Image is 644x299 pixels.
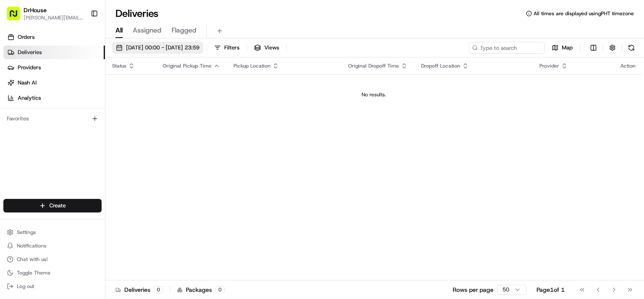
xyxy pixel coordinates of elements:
div: We're available if you need us! [29,89,107,96]
span: Chat with us! [17,256,48,263]
span: Log out [17,283,34,290]
div: 💻 [71,123,78,130]
span: Deliveries [18,49,42,56]
a: Deliveries [3,46,105,59]
button: Create [3,199,102,212]
span: All times are displayed using PHT timezone [534,10,634,17]
button: Log out [3,280,102,292]
a: Analytics [3,91,105,105]
div: 📗 [8,123,15,130]
span: Status [112,63,126,69]
span: Pylon [84,143,102,149]
span: Flagged [172,25,196,35]
span: Toggle Theme [17,269,51,276]
span: API Documentation [80,122,135,131]
span: Provider [539,63,559,69]
button: Chat with us! [3,253,102,265]
span: Filters [224,44,239,52]
input: Clear [22,54,139,63]
span: Analytics [18,94,41,102]
span: Original Pickup Time [163,63,212,69]
a: Orders [3,30,105,44]
span: All [115,25,123,35]
span: Assigned [133,25,161,35]
button: Settings [3,226,102,238]
div: 0 [215,286,225,294]
span: Settings [17,229,36,236]
span: Providers [18,64,41,71]
p: Rows per page [453,285,494,294]
div: Action [620,63,636,69]
div: Deliveries [115,285,163,294]
a: 💻API Documentation [68,119,139,134]
input: Type to search [469,42,545,54]
span: Orders [18,33,35,41]
a: 📗Knowledge Base [5,119,68,134]
span: Create [49,202,66,209]
button: [PERSON_NAME][EMAIL_ADDRESS][DOMAIN_NAME] [24,14,84,21]
a: Nash AI [3,76,105,90]
button: Refresh [625,42,637,54]
button: Notifications [3,240,102,252]
div: 0 [154,286,163,294]
span: Notifications [17,242,46,249]
p: Welcome 👋 [8,34,153,47]
span: Original Dropoff Time [348,63,399,69]
button: Toggle Theme [3,267,102,279]
div: Favorites [3,112,102,125]
button: Filters [210,42,243,54]
div: Start new chat [29,81,138,89]
a: Providers [3,61,105,74]
button: Views [250,42,283,54]
div: Packages [177,285,225,294]
button: DrHouse[PERSON_NAME][EMAIL_ADDRESS][DOMAIN_NAME] [3,3,87,24]
span: Knowledge Base [17,122,64,131]
div: No results. [109,91,639,98]
button: Start new chat [143,83,153,93]
span: Map [562,44,573,52]
span: Pickup Location [233,63,271,69]
button: Map [548,42,577,54]
img: 1736555255976-a54dd68f-1ca7-489b-9aae-adbdc363a1c4 [8,81,24,96]
h1: Deliveries [115,7,158,20]
div: Page 1 of 1 [537,285,565,294]
span: [DATE] 00:00 - [DATE] 23:59 [126,44,199,52]
button: DrHouse [24,6,47,14]
span: Nash AI [18,79,37,87]
img: Nash [8,8,25,25]
button: [DATE] 00:00 - [DATE] 23:59 [112,42,203,54]
span: Dropoff Location [421,63,460,69]
span: Views [264,44,279,52]
a: Powered byPylon [59,143,102,149]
